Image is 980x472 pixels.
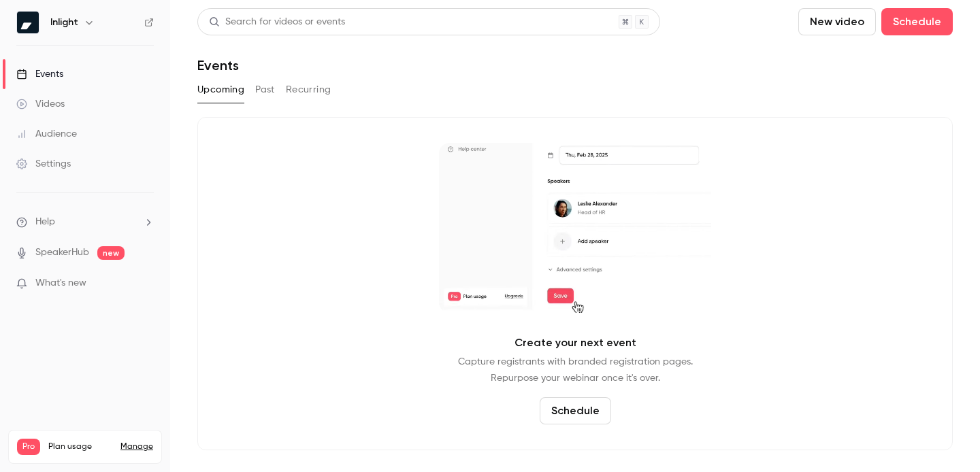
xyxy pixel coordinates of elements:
[97,246,125,260] span: new
[197,57,239,73] h1: Events
[16,127,77,141] div: Audience
[798,8,876,35] button: New video
[197,79,244,101] button: Upcoming
[50,16,78,29] h6: Inlight
[514,335,636,351] p: Create your next event
[16,215,154,229] li: help-dropdown-opener
[16,67,63,81] div: Events
[17,439,40,455] span: Pro
[48,441,112,452] span: Plan usage
[209,15,345,29] div: Search for videos or events
[540,397,611,424] button: Schedule
[16,97,65,111] div: Videos
[35,215,55,229] span: Help
[120,441,153,452] a: Manage
[137,277,154,290] iframe: Noticeable Trigger
[458,354,693,386] p: Capture registrants with branded registration pages. Repurpose your webinar once it's over.
[16,157,71,171] div: Settings
[17,12,39,33] img: Inlight
[35,276,86,290] span: What's new
[286,79,331,101] button: Recurring
[35,246,89,260] a: SpeakerHub
[255,79,275,101] button: Past
[881,8,953,35] button: Schedule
